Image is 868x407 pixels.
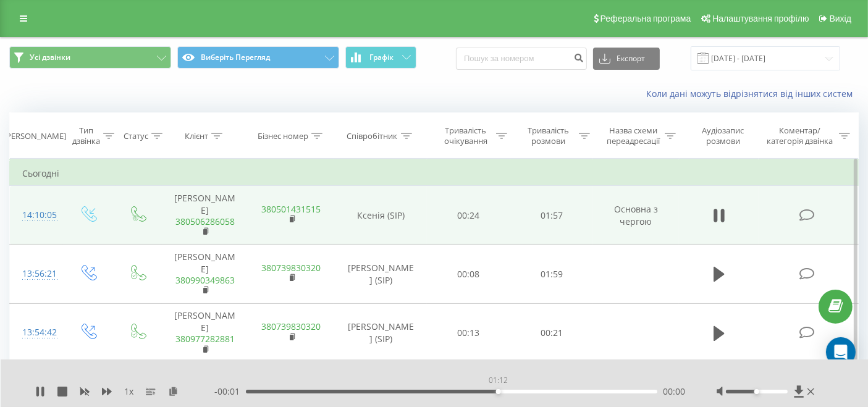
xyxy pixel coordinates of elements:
button: Графік [345,46,416,69]
font: [PERSON_NAME] [4,130,66,141]
font: Аудіозапис розмови [702,125,744,146]
div: Open Intercom Messenger [826,337,856,367]
button: Усі дзвінки [9,46,171,69]
font: Коментар/категорія дзвінка [767,125,833,146]
a: 380739830320 [262,321,321,332]
font: 13:54:42 [22,326,57,338]
font: 00:21 [541,327,563,338]
font: Реферальна програма [600,14,691,23]
font: Тривалість розмови [528,125,569,146]
font: 00:24 [458,209,480,221]
font: Основна з чергою [614,203,658,227]
button: Експорт [593,48,660,70]
font: - [214,385,217,397]
font: 1 [124,385,129,397]
font: [PERSON_NAME] [175,309,236,334]
font: [PERSON_NAME] [175,251,236,275]
a: 380990349863 [175,274,235,286]
a: 380739830320 [262,262,321,274]
font: Тривалість очікування [444,125,487,146]
div: 01:12 [486,372,510,389]
font: Налаштування профілю [712,14,809,23]
a: 380506286058 [175,216,235,227]
font: Коли дані можуть відрізнятися від інших систем [646,88,853,99]
font: 00:01 [217,385,240,397]
button: Виберіть Перегляд [177,46,339,69]
font: [PERSON_NAME] (SIP) [348,262,414,286]
font: Співробітник [347,130,398,141]
input: Пошук за номером [456,48,587,70]
a: 380501431515 [262,203,321,215]
font: 13:56:21 [22,267,57,279]
a: 380977282881 [175,333,235,345]
font: 00:08 [458,268,480,280]
font: Клієнт [185,130,208,141]
font: Вихід [830,14,851,23]
font: 00:13 [458,327,480,338]
font: Ксенія (SIP) [357,209,405,221]
font: Назва схеми переадресації [607,125,660,146]
font: 14:10:05 [22,209,57,220]
div: Accessibility label [496,389,501,394]
font: x [129,385,133,397]
font: Бізнес номер [258,130,308,141]
font: 01:57 [541,209,563,221]
font: [PERSON_NAME] (SIP) [348,321,414,345]
font: Сьогодні [22,167,59,179]
font: Статус [124,130,148,141]
font: 00:00 [664,385,686,397]
font: 01:59 [541,268,563,280]
a: Коли дані можуть відрізнятися від інших систем [646,88,859,99]
font: [PERSON_NAME] [175,192,236,216]
font: Графік [369,52,394,62]
div: Accessibility label [754,389,759,394]
font: Виберіть Перегляд [201,52,270,62]
font: Тип дзвінка [72,125,100,146]
font: Усі дзвінки [30,52,70,62]
font: Експорт [617,53,645,64]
